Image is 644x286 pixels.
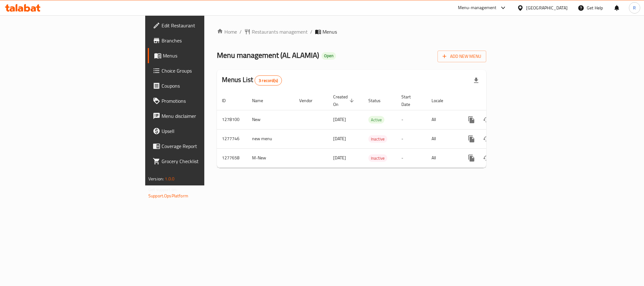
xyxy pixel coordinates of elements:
span: Edit Restaurant [162,22,248,29]
td: M-New [247,148,294,168]
div: [GEOGRAPHIC_DATA] [526,4,568,11]
span: 3 record(s) [255,78,282,84]
div: Export file [469,73,484,88]
td: new menu [247,129,294,148]
button: more [464,151,479,166]
span: Status [368,97,389,104]
button: more [464,112,479,127]
a: Support.OpsPlatform [148,192,188,200]
td: - [396,148,427,168]
a: Restaurants management [244,28,308,36]
span: Version: [148,175,164,183]
span: [DATE] [333,154,346,162]
span: Get support on: [148,185,177,194]
span: [DATE] [333,135,346,143]
div: Open [322,52,336,60]
button: more [464,131,479,146]
span: Inactive [368,155,387,162]
a: Choice Groups [148,63,253,78]
span: Coverage Report [162,142,248,150]
span: [DATE] [333,115,346,124]
a: Menu disclaimer [148,108,253,124]
span: Created On [333,93,356,108]
span: Inactive [368,135,387,143]
div: Menu-management [458,4,497,12]
span: Menu management ( AL ALAMIA ) [217,48,319,62]
span: Menu disclaimer [162,112,248,120]
a: Branches [148,33,253,48]
a: Coverage Report [148,139,253,154]
h2: Menus List [222,75,282,85]
span: Promotions [162,97,248,105]
span: Upsell [162,127,248,135]
span: Coupons [162,82,248,90]
span: Active [368,116,384,124]
a: Promotions [148,93,253,108]
td: - [396,110,427,129]
td: All [427,110,459,129]
td: - [396,129,427,148]
td: All [427,148,459,168]
a: Edit Restaurant [148,18,253,33]
span: Name [252,97,271,104]
span: 1.0.0 [165,175,174,183]
span: Menus [322,28,337,36]
td: New [247,110,294,129]
th: Actions [459,91,529,110]
span: Open [322,53,336,58]
span: Add New Menu [443,52,481,60]
li: / [310,28,312,36]
span: Choice Groups [162,67,248,74]
div: Active [368,116,384,124]
table: enhanced table [217,91,529,168]
span: R [633,4,636,11]
a: Menus [148,48,253,63]
span: Locale [432,97,451,104]
span: Vendor [299,97,321,104]
a: Coupons [148,78,253,93]
span: Restaurants management [252,28,308,36]
a: Upsell [148,124,253,139]
button: Change Status [479,151,494,166]
span: Branches [162,37,248,44]
span: ID [222,97,234,104]
button: Add New Menu [438,51,486,62]
span: Start Date [401,93,419,108]
div: Inactive [368,135,387,143]
td: All [427,129,459,148]
button: Change Status [479,131,494,146]
div: Total records count [255,75,282,85]
span: Menus [163,52,248,59]
nav: breadcrumb [217,28,486,36]
span: Grocery Checklist [162,157,248,165]
button: Change Status [479,112,494,127]
a: Grocery Checklist [148,154,253,169]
